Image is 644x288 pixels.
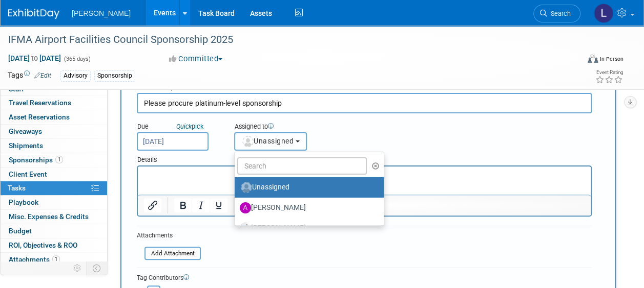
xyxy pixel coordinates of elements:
a: Attachments1 [1,253,107,267]
button: Italic [192,198,210,212]
div: Event Format [534,53,624,68]
button: Underline [210,198,227,212]
a: Quickpick [174,122,205,131]
td: Personalize Event Tab Strip [69,261,87,275]
div: IFMA Airport Facilities Council Sponsorship 2025 [5,31,571,49]
a: Misc. Expenses & Credits [1,210,107,224]
span: Budget [9,227,32,235]
a: Sponsorships1 [1,153,107,167]
span: Playbook [9,198,38,206]
div: Assigned to [234,122,337,132]
input: Search [237,157,367,175]
i: Quick [176,123,192,130]
a: Playbook [1,196,107,209]
img: Format-Inperson.png [588,55,598,63]
img: Latice Spann [594,4,613,23]
div: Advisory [60,70,91,81]
label: Unassigned [240,179,373,196]
span: to [30,54,39,62]
button: Committed [165,54,226,64]
div: Attachments [137,231,201,240]
iframe: Rich Text Area [138,166,591,195]
button: Unassigned [234,132,307,151]
a: Edit [34,72,51,79]
span: [PERSON_NAME] [72,9,131,17]
span: Staff [9,85,24,93]
button: Insert/edit link [144,198,161,212]
a: Travel Reservations [1,96,107,110]
span: Asset Reservations [9,113,70,121]
span: Search [547,10,571,17]
span: [DATE] [DATE] [8,54,61,63]
div: Due [137,122,219,132]
a: Giveaways [1,125,107,138]
div: Details [137,151,592,165]
a: Client Event [1,167,107,181]
a: Search [533,5,580,22]
a: Tasks [1,181,107,195]
span: Giveaways [9,127,42,135]
span: Misc. Expenses & Credits [9,212,89,221]
img: A.jpg [240,202,251,213]
span: Shipments [9,141,43,150]
div: Event Rating [595,70,623,75]
button: Bold [174,198,192,212]
a: Budget [1,224,107,238]
span: (365 days) [63,56,91,62]
div: In-Person [599,55,624,63]
label: [PERSON_NAME] [240,220,373,236]
span: Attachments [9,255,60,263]
a: ROI, Objectives & ROO [1,238,107,252]
input: Due Date [137,132,209,151]
span: Client Event [9,170,47,178]
td: Tags [8,70,51,82]
img: ExhibitDay [8,9,59,19]
label: [PERSON_NAME] [240,200,373,216]
td: Toggle Event Tabs [87,261,108,275]
a: Asset Reservations [1,110,107,124]
div: Tag Contributors [137,272,592,282]
span: 1 [52,255,60,263]
a: Shipments [1,139,107,153]
img: Unassigned-User-Icon.png [241,182,252,193]
div: Sponsorship [94,70,135,81]
span: Tasks [8,184,26,192]
span: Unassigned [241,137,294,145]
span: Sponsorships [9,156,63,164]
span: Travel Reservations [9,99,71,107]
span: 1 [55,156,63,163]
span: ROI, Objectives & ROO [9,241,77,249]
input: Name of task or a short description [137,93,592,113]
